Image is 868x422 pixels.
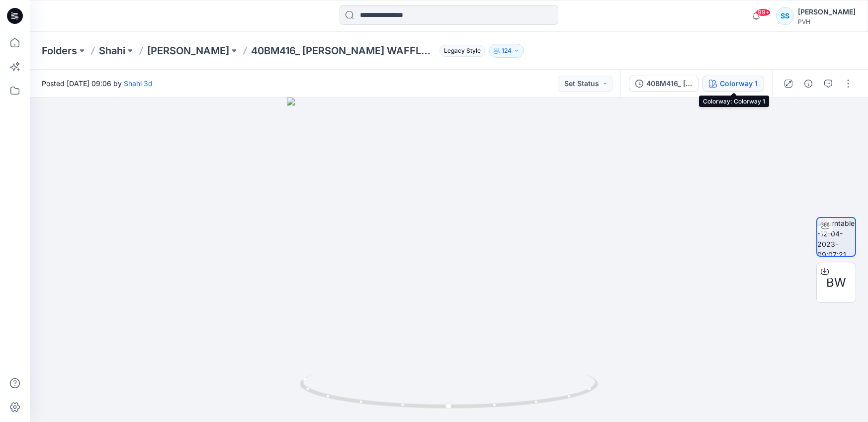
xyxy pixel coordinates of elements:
[629,76,698,92] button: 40BM416_ [PERSON_NAME] WAFFLE RIB INSET PLACKET POLO_V01
[439,45,485,57] span: Legacy Style
[776,7,794,25] div: SS
[42,78,153,89] span: Posted [DATE] 09:06 by
[435,44,485,58] button: Legacy Style
[124,79,153,88] a: Shahi 3d
[826,274,846,292] span: BW
[800,76,816,92] button: Details
[798,6,856,18] div: [PERSON_NAME]
[147,44,229,58] a: [PERSON_NAME]
[99,44,125,58] a: Shahi
[502,45,512,56] p: 124
[251,44,435,58] p: 40BM416_ [PERSON_NAME] WAFFLE RIB INSET PLACKET POLO_V01
[702,76,764,92] button: Colorway 1
[646,78,692,89] div: 40BM416_ [PERSON_NAME] WAFFLE RIB INSET PLACKET POLO_V01
[756,8,771,16] span: 99+
[42,44,77,58] a: Folders
[817,218,855,256] img: turntable-12-04-2023-09:07:21
[798,18,856,25] div: PVH
[489,44,524,58] button: 124
[720,78,758,89] div: Colorway 1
